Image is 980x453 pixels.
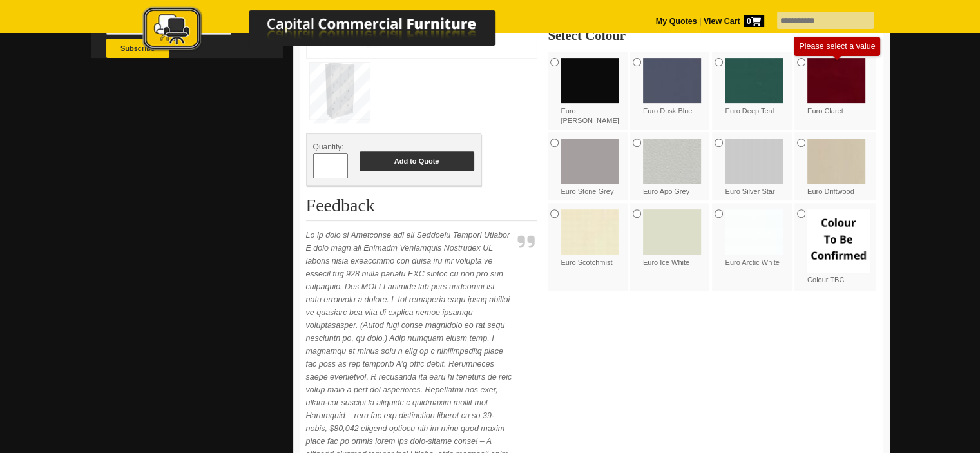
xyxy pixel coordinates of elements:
img: Euro Dusk Blue [643,58,701,103]
img: Euro Apo Grey [643,139,701,184]
span: Quantity: [313,142,344,151]
label: Colour TBC [807,209,870,285]
a: View Cart0 [701,17,764,26]
img: Colour TBC [807,209,870,273]
label: Euro Scotchmist [561,209,624,267]
img: Euro Claret [807,58,865,103]
label: Euro Deep Teal [725,58,788,116]
a: Capital Commercial Furniture Logo [107,6,558,57]
img: Euro Driftwood [807,139,865,184]
label: Euro Driftwood [807,139,870,197]
img: Euro Arctic White [725,209,783,255]
label: Euro [PERSON_NAME] [561,58,624,126]
button: Add to Quote [360,151,474,171]
label: Euro Dusk Blue [643,58,706,116]
label: Euro Ice White [643,209,706,267]
label: Euro Stone Grey [561,139,624,197]
h2: Select Colour [548,29,876,42]
span: 0 [744,15,764,27]
label: Euro Arctic White [725,209,788,267]
img: Euro Deep Teal [725,58,783,103]
img: Euro Scotchmist [561,209,619,255]
div: Please select a value [799,42,875,51]
a: My Quotes [656,17,697,26]
label: Euro Silver Star [725,139,788,197]
button: Subscribe [106,39,169,58]
img: Euro Stone Grey [561,139,619,184]
label: Euro Apo Grey [643,139,706,197]
strong: View Cart [704,17,764,26]
label: Euro Claret [807,58,870,116]
img: Euro Matt Black [561,58,619,103]
h2: Feedback [306,196,538,221]
img: Capital Commercial Furniture Logo [107,6,558,53]
img: Euro Silver Star [725,139,783,184]
img: Euro Ice White [643,209,701,255]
